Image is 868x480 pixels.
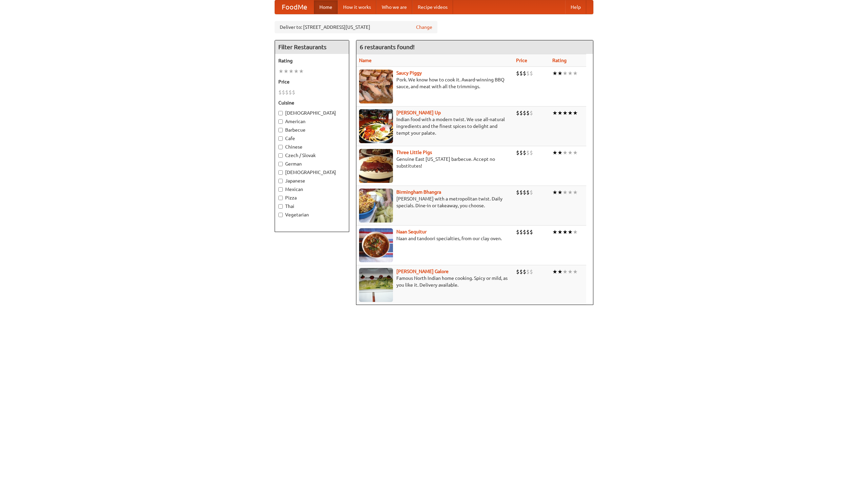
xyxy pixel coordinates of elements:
[278,119,283,124] input: American
[519,228,523,236] li: $
[359,275,511,288] p: Famous North Indian home cooking. Spicy or mild, as you like it. Delivery available.
[519,70,523,77] li: $
[526,70,530,77] li: $
[396,269,449,274] a: [PERSON_NAME] Galore
[359,58,372,63] a: Name
[289,89,292,96] li: $
[516,70,519,77] li: $
[359,109,393,143] img: curryup.jpg
[359,76,511,90] p: Pork. We know how to cook it. Award-winning BBQ sauce, and meat with all the trimmings.
[523,268,526,275] li: $
[278,162,283,166] input: German
[557,70,563,77] li: ★
[519,109,523,117] li: $
[552,58,567,63] a: Rating
[359,116,511,136] p: Indian food with a modern twist. We use all-natural ingredients and the finest spices to delight ...
[396,189,441,195] b: Birmingham Bhangra
[519,268,523,275] li: $
[526,149,530,156] li: $
[523,189,526,196] li: $
[396,70,422,76] a: Saucy Piggy
[573,109,578,117] li: ★
[526,189,530,196] li: $
[278,186,346,193] label: Mexican
[285,89,289,96] li: $
[360,44,415,50] ng-pluralize: 6 restaurants found!
[278,128,283,132] input: Barbecue
[565,0,586,14] a: Help
[314,0,338,14] a: Home
[557,268,563,275] li: ★
[278,99,346,106] h5: Cuisine
[278,194,346,201] label: Pizza
[573,189,578,196] li: ★
[278,179,283,183] input: Japanese
[278,187,283,192] input: Mexican
[278,152,346,159] label: Czech / Slovak
[278,203,346,210] label: Thai
[396,150,432,155] a: Three Little Pigs
[573,268,578,275] li: ★
[278,196,283,200] input: Pizza
[359,195,511,209] p: [PERSON_NAME] with a metropolitan twist. Daily specials. Dine-in or takeaway, you choose.
[516,58,527,63] a: Price
[568,149,573,156] li: ★
[359,70,393,103] img: saucy.jpg
[278,143,346,150] label: Chinese
[573,149,578,156] li: ★
[523,228,526,236] li: $
[278,118,346,125] label: American
[278,78,346,85] h5: Price
[278,136,283,141] input: Cafe
[278,169,346,176] label: [DEMOGRAPHIC_DATA]
[568,268,573,275] li: ★
[523,149,526,156] li: $
[278,110,346,116] label: [DEMOGRAPHIC_DATA]
[552,149,557,156] li: ★
[552,109,557,117] li: ★
[359,156,511,169] p: Genuine East [US_STATE] barbecue. Accept no substitutes!
[396,110,441,115] a: [PERSON_NAME] Up
[278,177,346,184] label: Japanese
[516,268,519,275] li: $
[278,170,283,175] input: [DEMOGRAPHIC_DATA]
[552,228,557,236] li: ★
[552,268,557,275] li: ★
[568,70,573,77] li: ★
[283,68,289,75] li: ★
[557,149,563,156] li: ★
[516,109,519,117] li: $
[278,145,283,149] input: Chinese
[552,189,557,196] li: ★
[282,89,285,96] li: $
[530,268,533,275] li: $
[299,68,304,75] li: ★
[278,127,346,133] label: Barbecue
[557,189,563,196] li: ★
[563,189,568,196] li: ★
[523,109,526,117] li: $
[526,228,530,236] li: $
[359,268,393,302] img: currygalore.jpg
[278,135,346,142] label: Cafe
[573,228,578,236] li: ★
[275,21,437,33] div: Deliver to: [STREET_ADDRESS][US_STATE]
[396,229,427,234] a: Naan Sequitur
[530,228,533,236] li: $
[376,0,412,14] a: Who we are
[359,235,511,242] p: Naan and tandoori specialties, from our clay oven.
[278,153,283,158] input: Czech / Slovak
[278,213,283,217] input: Vegetarian
[275,0,314,14] a: FoodMe
[557,228,563,236] li: ★
[278,57,346,64] h5: Rating
[412,0,453,14] a: Recipe videos
[519,149,523,156] li: $
[563,70,568,77] li: ★
[289,68,294,75] li: ★
[516,149,519,156] li: $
